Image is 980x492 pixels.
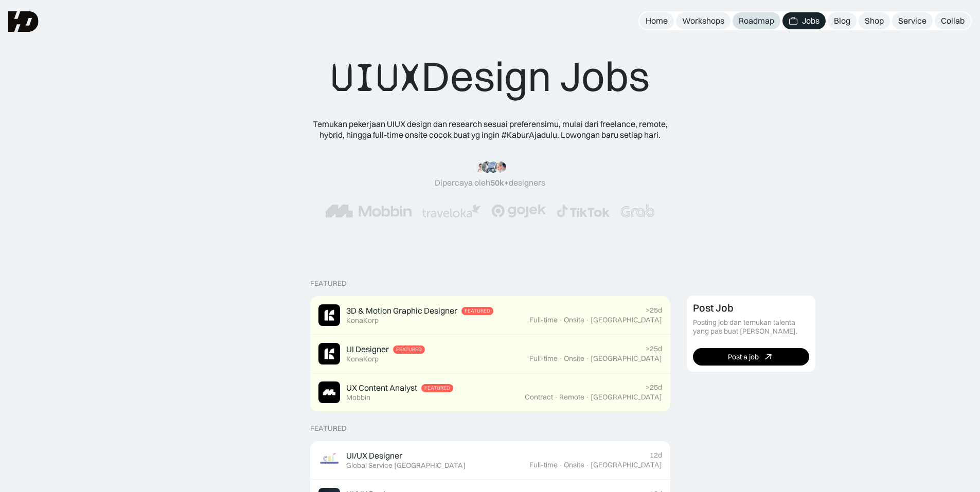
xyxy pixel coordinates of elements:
div: Remote [559,393,584,402]
span: UIUX [331,53,421,102]
div: Onsite [564,316,584,324]
div: >25d [646,306,662,315]
div: · [585,461,590,469]
div: Collab [941,15,965,26]
img: Job Image [318,304,340,326]
div: · [585,354,590,363]
div: Full-time [529,316,558,324]
a: Jobs [782,12,826,29]
div: Jobs [802,15,819,26]
div: KonaKorp [346,316,379,325]
div: · [585,393,590,402]
div: [GEOGRAPHIC_DATA] [591,354,662,363]
div: 12d [650,451,662,460]
div: Full-time [529,354,558,363]
div: Design Jobs [331,51,650,102]
div: · [585,316,590,324]
div: Featured [465,308,490,314]
a: Blog [828,12,857,29]
div: Featured [310,424,347,433]
div: · [559,461,563,469]
div: [GEOGRAPHIC_DATA] [591,461,662,469]
div: [GEOGRAPHIC_DATA] [591,393,662,402]
a: Workshops [676,12,730,29]
div: Featured [310,279,347,288]
a: Roadmap [733,12,780,29]
div: >25d [646,383,662,392]
span: 50k+ [490,177,509,188]
div: Dipercaya oleh designers [435,177,545,188]
div: Full-time [529,461,558,469]
div: Post Job [693,302,734,314]
img: Job Image [318,449,340,471]
img: Job Image [318,343,340,365]
img: Job Image [318,381,340,403]
a: Job ImageUX Content AnalystFeaturedMobbin>25dContract·Remote·[GEOGRAPHIC_DATA] [310,373,670,412]
div: Blog [834,15,850,26]
a: Shop [859,12,890,29]
div: Shop [865,15,884,26]
div: · [554,393,558,402]
div: Roadmap [739,15,774,26]
div: Global Service [GEOGRAPHIC_DATA] [346,461,466,470]
div: · [559,354,563,363]
div: >25d [646,344,662,353]
div: UI/UX Designer [346,450,402,461]
div: · [559,316,563,324]
a: Job Image3D & Motion Graphic DesignerFeaturedKonaKorp>25dFull-time·Onsite·[GEOGRAPHIC_DATA] [310,296,670,335]
div: Home [646,15,668,26]
div: Temukan pekerjaan UIUX design dan research sesuai preferensimu, mulai dari freelance, remote, hyb... [305,119,675,140]
div: Onsite [564,354,584,363]
div: [GEOGRAPHIC_DATA] [591,316,662,324]
div: Service [898,15,926,26]
a: Collab [935,12,971,29]
div: Posting job dan temukan talenta yang pas buat [PERSON_NAME]. [693,318,809,336]
a: Service [892,12,933,29]
div: 3D & Motion Graphic Designer [346,305,457,316]
div: UI Designer [346,344,389,355]
a: Home [639,12,674,29]
div: KonaKorp [346,355,379,363]
div: Workshops [682,15,724,26]
div: Contract [525,393,553,402]
div: Post a job [728,353,759,361]
div: Onsite [564,461,584,469]
a: Job ImageUI/UX DesignerGlobal Service [GEOGRAPHIC_DATA]12dFull-time·Onsite·[GEOGRAPHIC_DATA] [310,441,670,480]
div: Mobbin [346,393,370,402]
a: Post a job [693,348,809,366]
div: Featured [396,347,422,353]
a: Job ImageUI DesignerFeaturedKonaKorp>25dFull-time·Onsite·[GEOGRAPHIC_DATA] [310,335,670,373]
div: UX Content Analyst [346,382,417,393]
div: Featured [424,385,450,391]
